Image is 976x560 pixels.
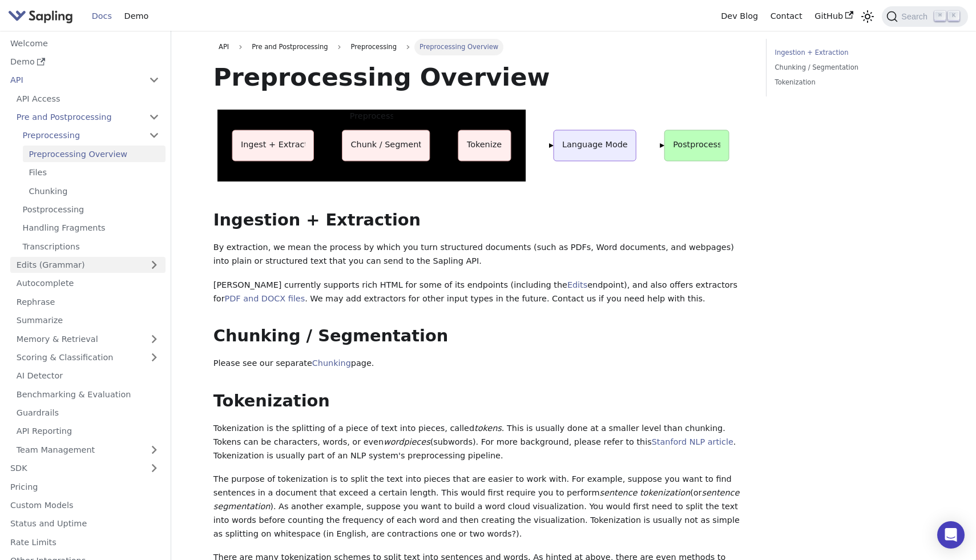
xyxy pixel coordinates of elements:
span: Search [898,12,934,21]
span: Preprocessing Overview [414,39,504,55]
nav: Breadcrumbs [213,39,750,55]
em: sentence segmentation [213,488,740,511]
a: Benchmarking & Evaluation [10,386,166,402]
a: Chunking [23,183,166,199]
a: PDF and DOCX files [225,294,305,303]
p: Tokenization is the splitting of a piece of text into pieces, called . This is usually done at a ... [213,422,750,462]
p: Tokenize [467,139,502,151]
p: [PERSON_NAME] currently supports rich HTML for some of its endpoints (including the endpoint), an... [213,279,750,306]
a: API Access [10,90,166,107]
img: Sapling.ai [8,8,73,25]
button: Expand sidebar category 'SDK' [143,460,166,477]
a: Guardrails [10,405,166,421]
em: sentence tokenization [600,488,691,497]
a: Docs [86,7,118,25]
a: API [4,72,143,88]
a: Status and Uptime [4,515,166,532]
a: Demo [118,7,155,25]
a: Files [23,164,166,181]
a: Custom Models [4,497,166,514]
a: Edits [567,280,587,289]
p: Preprocess [350,110,394,123]
p: Chunk / Segment [350,139,422,151]
a: Preprocessing [17,127,166,144]
em: tokens [474,424,502,433]
a: Demo [4,54,166,70]
a: GitHub [808,7,859,25]
a: Rephrase [10,293,166,310]
a: Ingestion + Extraction [775,47,930,58]
a: Transcriptions [17,238,166,255]
button: Collapse sidebar category 'API' [143,72,166,88]
a: API [213,39,235,55]
span: Pre and Postprocessing [247,39,333,55]
a: Stanford NLP article [652,437,733,446]
em: wordpieces [384,437,430,446]
button: Switch between dark and light mode (currently light mode) [860,8,876,25]
p: Postprocess [673,139,721,151]
a: Edits (Grammar) [10,257,166,273]
a: Summarize [10,312,166,329]
a: Contact [764,7,809,25]
a: Team Management [10,441,166,458]
a: AI Detector [10,368,166,384]
kbd: K [948,11,959,21]
a: Pre and Postprocessing [10,109,166,126]
span: API [219,43,229,51]
a: Rate Limits [4,534,166,550]
a: Preprocessing Overview [23,146,166,162]
a: Welcome [4,35,166,51]
p: The purpose of tokenization is to split the text into pieces that are easier to work with. For ex... [213,473,750,541]
a: Autocomplete [10,275,166,292]
div: Open Intercom Messenger [937,521,965,549]
a: Postprocessing [17,202,166,218]
a: Memory & Retrieval [10,331,166,347]
p: Please see our separate page. [213,357,750,370]
p: Language Model [562,139,630,151]
a: Handling Fragments [17,220,166,236]
a: API Reporting [10,423,166,440]
a: Sapling.ai [8,8,77,25]
h2: Ingestion + Extraction [213,210,750,231]
h2: Chunking / Segmentation [213,326,750,347]
h1: Preprocessing Overview [213,62,750,92]
h2: Tokenization [213,391,750,412]
a: Chunking [312,358,351,368]
a: Scoring & Classification [10,349,166,366]
a: Chunking / Segmentation [775,62,930,73]
a: Tokenization [775,77,930,88]
a: Dev Blog [715,7,764,25]
span: Preprocessing [345,39,402,55]
button: Search (Command+K) [882,6,967,27]
kbd: ⌘ [934,11,946,21]
a: Pricing [4,478,166,495]
p: Ingest + Extract [241,139,308,151]
a: SDK [4,460,143,477]
p: By extraction, we mean the process by which you turn structured documents (such as PDFs, Word doc... [213,241,750,268]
